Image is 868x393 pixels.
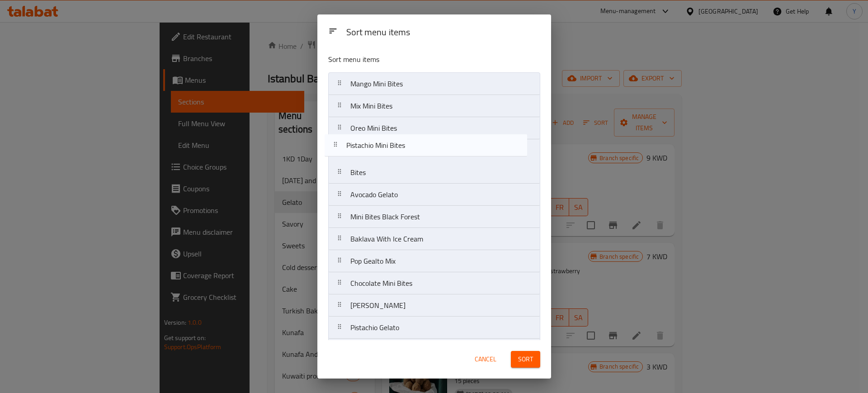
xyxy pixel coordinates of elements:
[328,54,496,65] p: Sort menu items
[511,351,540,368] button: Sort
[475,354,496,365] span: Cancel
[518,354,533,365] span: Sort
[343,23,544,43] div: Sort menu items
[471,351,500,368] button: Cancel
